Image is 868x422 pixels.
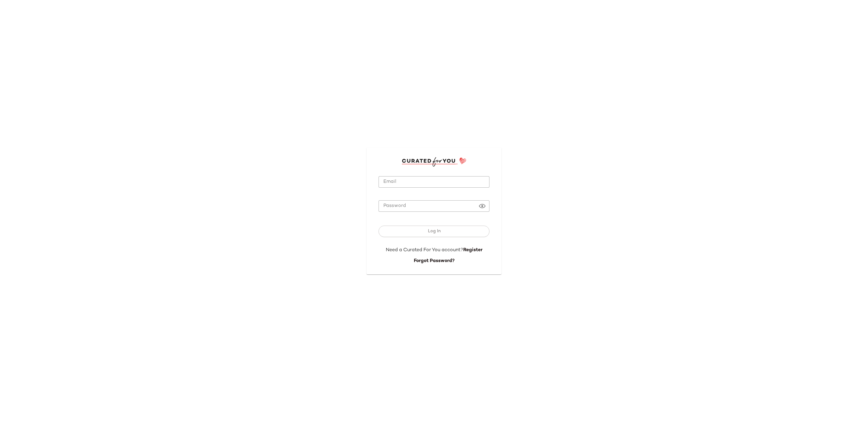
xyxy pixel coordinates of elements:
[427,229,440,234] span: Log In
[379,226,489,237] button: Log In
[386,248,463,253] span: Need a Curated For You account?
[402,157,467,166] img: cfy_login_logo.DGdB1djN.svg
[414,258,454,264] a: Forgot Password?
[463,248,483,253] a: Register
